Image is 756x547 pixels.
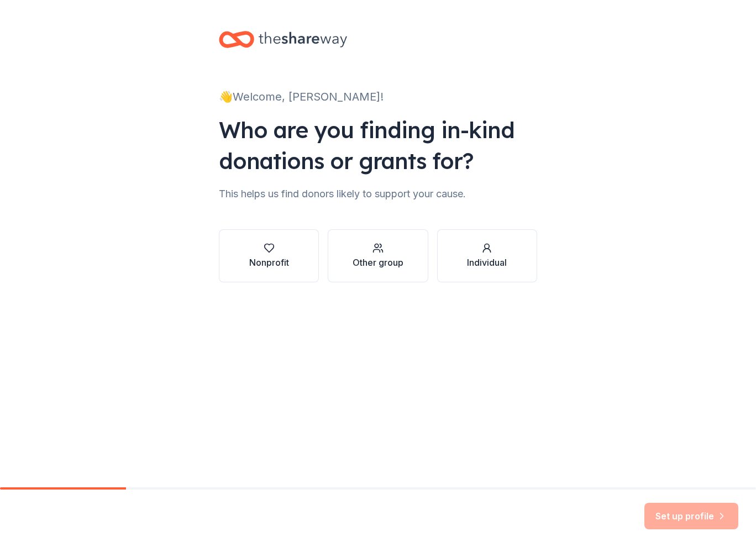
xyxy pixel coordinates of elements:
[437,229,537,282] button: Individual
[219,185,537,203] div: This helps us find donors likely to support your cause.
[467,256,507,269] div: Individual
[328,229,428,282] button: Other group
[219,114,537,176] div: Who are you finding in-kind donations or grants for?
[353,256,403,269] div: Other group
[249,256,289,269] div: Nonprofit
[219,229,319,282] button: Nonprofit
[219,88,537,106] div: 👋 Welcome, [PERSON_NAME]!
